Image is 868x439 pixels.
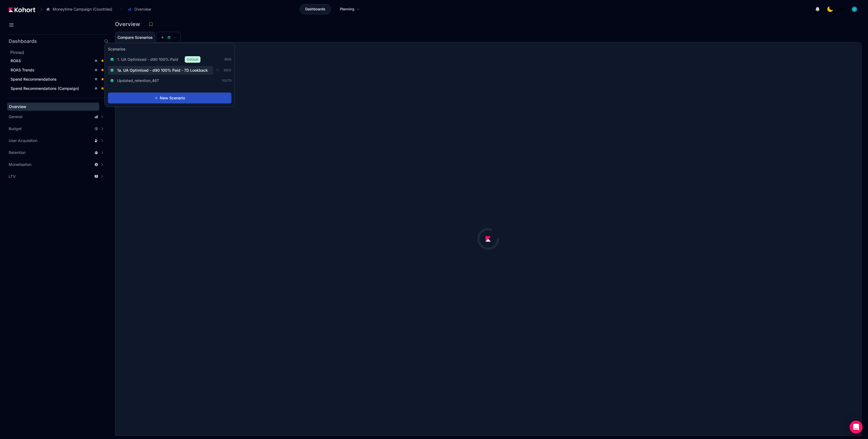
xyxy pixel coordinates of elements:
span: Overview [134,7,151,12]
span: Monetisation [9,162,31,167]
h2: Dashboards [9,39,37,44]
button: Updated_retention_467 [108,76,164,85]
img: Kohort logo [9,7,35,12]
a: ROAS [9,57,107,65]
span: Dashboards [305,7,325,12]
span: › [120,7,123,11]
span: General [9,114,22,119]
span: Budget [9,126,22,131]
span: ROAS Trends [11,68,34,72]
a: Spend Recommendations [9,75,107,83]
span: Overview [9,104,26,109]
span: Spend Recommendations [11,77,57,81]
button: 1. UA Optimised - d90 100% PaidDefault [108,55,203,64]
button: 1a. UA Optimised - d90 100% Paid - 7D Lookback [108,66,213,75]
span: Updated_retention_467 [117,78,159,83]
span: User Acquisition [9,138,37,143]
span: Default [185,56,200,63]
span: 1a. UA Optimised - d90 100% Paid - 7D Lookback [117,68,208,73]
button: New Scenario [108,93,231,103]
span: LTV [9,174,16,179]
button: Moneytime Campaign (Countries) [43,5,118,14]
h3: Overview [115,21,143,27]
a: Dashboards [300,4,331,14]
a: ROAS Trends [9,66,107,74]
h3: Scenarios [108,46,125,53]
span: 10079 [222,78,231,83]
span: Moneytime Campaign (Countries) [53,7,112,12]
a: Planning [334,4,365,14]
span: 9905 [224,68,231,72]
img: logo_MoneyTimeLogo_1_20250619094856634230.png [840,7,845,12]
span: ROAS [11,58,21,63]
span: / [36,7,42,12]
a: Overview [7,103,99,111]
span: 1. UA Optimised - d90 100% Paid [117,57,178,62]
button: Overview [125,5,157,14]
h2: Pinned [10,49,108,56]
span: New Scenario [160,95,185,101]
span: Spend Recommendations (Campaign) [11,86,79,91]
span: 9816 [224,57,231,62]
div: Open Intercom Messenger [850,421,863,434]
a: Spend Recommendations (Campaign) [9,84,107,93]
span: Planning [340,7,354,12]
span: Compare Scenarios [117,36,153,39]
span: Retention [9,150,25,155]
